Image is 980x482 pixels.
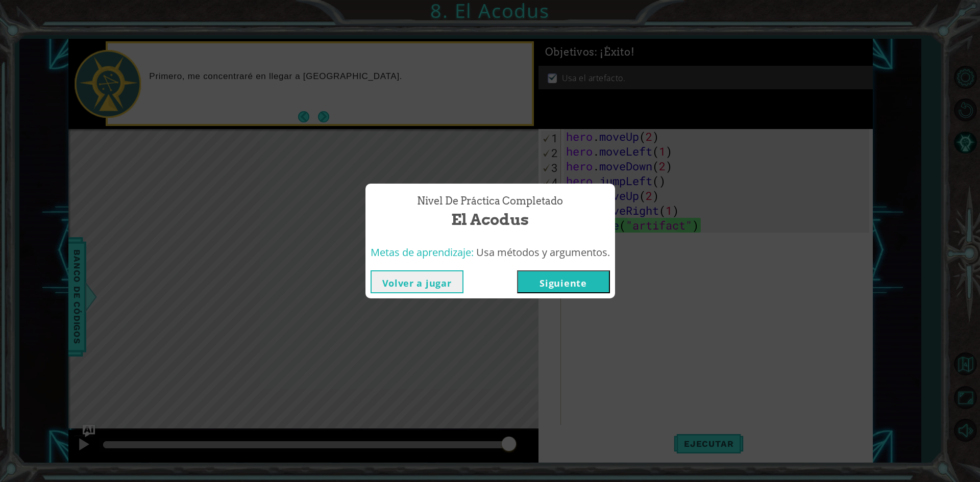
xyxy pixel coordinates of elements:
[371,245,474,259] span: Metas de aprendizaje:
[476,245,610,259] span: Usa métodos y argumentos.
[451,209,529,231] span: El Acodus
[417,194,563,209] span: Nivel de práctica Completado
[371,270,463,293] button: Volver a jugar
[517,270,610,293] button: Siguiente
